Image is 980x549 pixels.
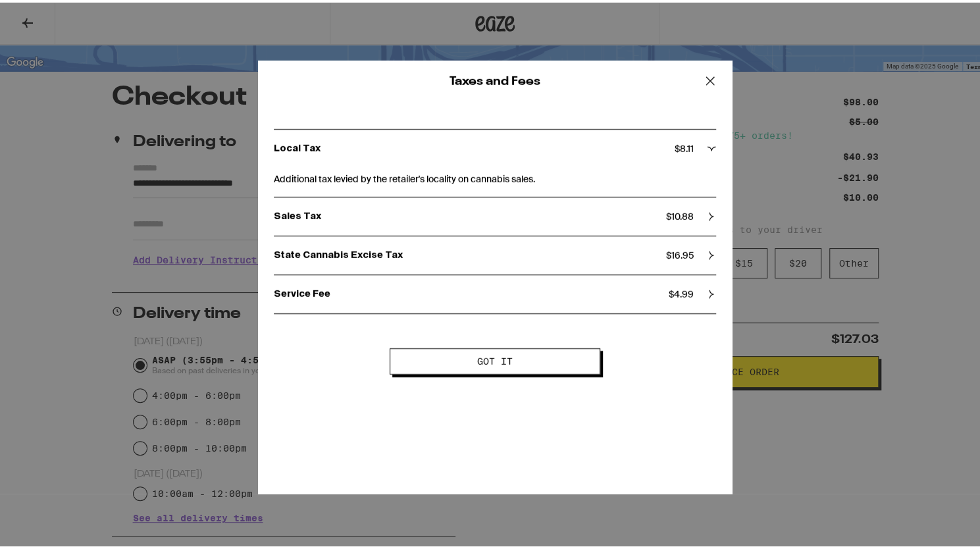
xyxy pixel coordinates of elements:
p: Local Tax [274,140,675,152]
span: Got it [477,354,513,363]
p: State Cannabis Excise Tax [274,247,666,259]
button: Got it [390,346,600,372]
span: Additional tax levied by the retailer's locality on cannabis sales. [274,165,716,184]
p: Service Fee [274,286,669,298]
span: $ 10.88 [666,208,694,220]
span: Hi. Need any help? [8,9,95,20]
span: $ 4.99 [669,286,694,298]
span: $ 16.95 [666,247,694,259]
p: Sales Tax [274,208,666,220]
span: $ 8.11 [675,140,694,152]
h2: Taxes and Fees [300,73,690,85]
